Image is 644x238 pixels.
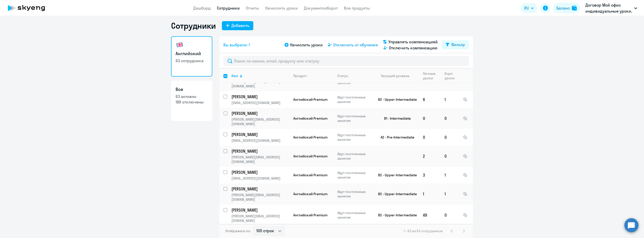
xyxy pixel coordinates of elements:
button: Добавить [222,21,253,30]
p: [PERSON_NAME][EMAIL_ADDRESS][DOMAIN_NAME] [231,79,289,88]
span: RU [524,5,529,11]
a: [PERSON_NAME] [231,169,289,175]
td: 1 [419,183,440,205]
a: [PERSON_NAME] [231,94,289,99]
p: Идут постоянные занятия [337,95,372,104]
p: Договор Мой офис индивидуальные уроки, НОВЫЕ ОБЛАЧНЫЕ ТЕХНОЛОГИИ, ООО [585,2,632,14]
td: 0 [440,108,459,129]
td: 2 [419,146,440,167]
p: Идут постоянные занятия [337,211,372,220]
span: Английский Premium [293,192,328,196]
a: Английский63 сотрудника [171,36,212,77]
a: Начислить уроки [265,6,298,11]
a: [PERSON_NAME] [231,148,289,154]
div: Текущий уровень [376,74,419,78]
div: Фильтр [451,42,465,48]
button: Балансbalance [553,3,580,13]
img: english [176,41,184,49]
span: Начислить уроки [290,42,323,48]
p: Идут постоянные занятия [337,133,372,142]
span: Отключить от обучения [333,42,378,48]
div: Баланс [556,5,570,11]
span: Английский Premium [293,173,328,177]
div: Корп. уроки [445,71,459,80]
div: Статус [337,74,372,78]
span: Отключить компенсацию [389,45,437,51]
td: 1 [440,91,459,108]
button: Фильтр [442,40,469,49]
p: 63 активно [176,94,208,99]
p: Идут постоянные занятия [337,189,372,198]
a: [PERSON_NAME] [231,132,289,137]
p: [EMAIL_ADDRESS][DOMAIN_NAME] [231,100,289,105]
div: Личные уроки [423,71,436,80]
td: 0 [419,129,440,146]
div: Добавить [231,22,249,28]
p: [PERSON_NAME] [231,207,288,213]
span: Вы выбрали: 1 [223,42,250,48]
div: Продукт [293,74,333,78]
h3: Все [176,86,208,93]
td: A2 - Pre-Intermediate [372,129,419,146]
a: [PERSON_NAME] [231,186,289,192]
td: 6 [419,91,440,108]
span: Английский Premium [293,135,328,140]
p: [PERSON_NAME][EMAIL_ADDRESS][DOMAIN_NAME] [231,155,289,164]
td: 0 [440,146,459,167]
span: Английский Premium [293,97,328,102]
td: B2 - Upper-Intermediate [372,91,419,108]
td: 0 [419,108,440,129]
p: [PERSON_NAME][EMAIL_ADDRESS][DOMAIN_NAME] [231,117,289,126]
a: Все продукты [344,6,370,11]
div: Текущий уровень [381,74,410,78]
div: Личные уроки [423,71,440,80]
a: [PERSON_NAME] [231,207,289,213]
div: Статус [337,74,348,78]
p: Идут постоянные занятия [337,114,372,123]
td: B2 - Upper-Intermediate [372,183,419,205]
button: RU [521,3,537,13]
p: [PERSON_NAME] [231,94,288,99]
span: Управлять компенсацией [388,39,438,45]
p: Идут постоянные занятия [337,152,372,161]
p: 63 сотрудника [176,58,208,63]
p: [PERSON_NAME] [231,186,288,192]
td: 49 [419,205,440,226]
p: [PERSON_NAME][EMAIL_ADDRESS][DOMAIN_NAME] [231,214,289,223]
p: [PERSON_NAME][EMAIL_ADDRESS][DOMAIN_NAME] [231,193,289,202]
span: Английский Premium [293,154,328,158]
p: [PERSON_NAME] [231,169,288,175]
div: Продукт [293,74,307,78]
a: Дашборд [193,6,211,11]
p: 189 отключены [176,99,208,105]
td: B2 - Upper-Intermediate [372,205,419,226]
p: [EMAIL_ADDRESS][DOMAIN_NAME] [231,176,289,181]
div: Имя [231,74,289,78]
td: 1 [440,183,459,205]
h3: Английский [176,50,208,57]
a: Отчеты [246,6,259,11]
td: 0 [440,205,459,226]
p: [PERSON_NAME] [231,132,288,137]
td: 1 [440,167,459,183]
p: [EMAIL_ADDRESS][DOMAIN_NAME] [231,138,289,143]
a: Все63 активно189 отключены [171,81,212,121]
td: 3 [419,167,440,183]
a: [PERSON_NAME] [231,111,289,116]
p: [PERSON_NAME] [231,111,288,116]
td: 0 [440,129,459,146]
p: [PERSON_NAME] [231,148,288,154]
div: Корп. уроки [445,71,455,80]
input: Поиск по имени, email, продукту или статусу [223,56,469,66]
span: Английский Premium [293,213,328,217]
span: Отображать по: [225,229,251,233]
p: Идут постоянные занятия [337,171,372,180]
h1: Сотрудники [171,21,216,31]
a: Документооборот [304,6,338,11]
div: Имя [231,74,238,78]
button: Договор Мой офис индивидуальные уроки, НОВЫЕ ОБЛАЧНЫЕ ТЕХНОЛОГИИ, ООО [583,2,640,14]
span: 1 - 63 из 63 сотрудников [404,229,443,233]
span: Английский Premium [293,116,328,121]
td: B1 - Intermediate [372,108,419,129]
